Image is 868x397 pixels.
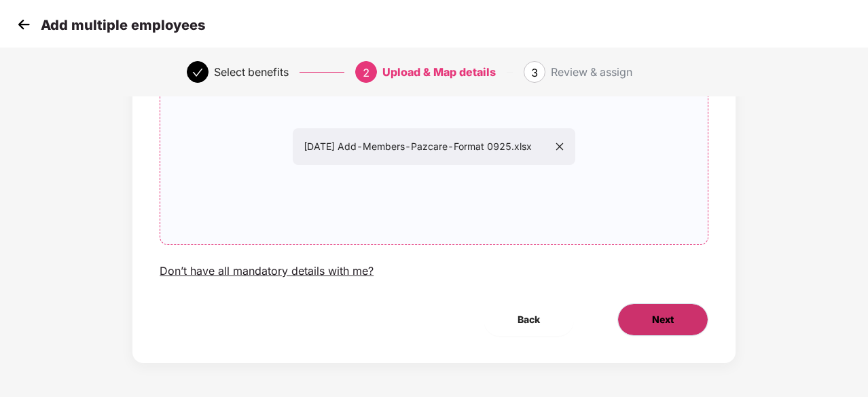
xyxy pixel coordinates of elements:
div: Upload & Map details [382,61,496,83]
span: 3 [531,66,538,79]
div: Don’t have all mandatory details with me? [160,264,374,278]
span: Next [652,312,674,327]
span: [DATE] Add-Members-Pazcare-Format 0925.xlsx close [160,49,708,244]
span: Back [518,312,540,327]
span: close [555,142,564,151]
p: Add multiple employees [41,17,205,33]
div: Select benefits [214,61,289,83]
div: Review & assign [551,61,632,83]
button: Next [617,303,708,336]
span: [DATE] Add-Members-Pazcare-Format 0925.xlsx [304,140,564,152]
span: check [192,67,203,78]
img: svg+xml;base64,PHN2ZyB4bWxucz0iaHR0cDovL3d3dy53My5vcmcvMjAwMC9zdmciIHdpZHRoPSIzMCIgaGVpZ2h0PSIzMC... [14,14,34,35]
button: Back [484,303,574,336]
span: 2 [363,66,369,79]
